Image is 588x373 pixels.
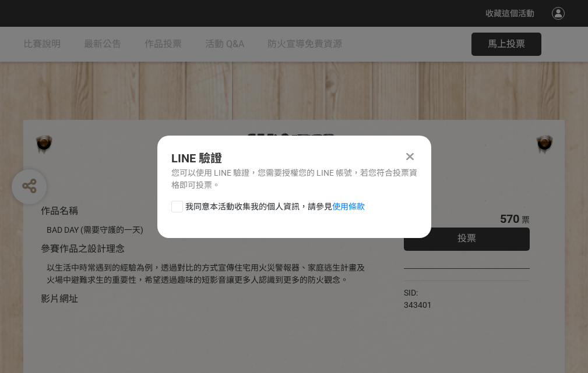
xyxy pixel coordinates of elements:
a: 防火宣導免費資源 [267,27,342,62]
a: 使用條款 [332,202,365,211]
span: 參賽作品之設計理念 [41,243,125,254]
div: 您可以使用 LINE 驗證，您需要授權您的 LINE 帳號，若您符合投票資格即可投票。 [171,167,417,191]
span: SID: 343401 [404,288,432,310]
span: 作品投票 [145,38,182,49]
span: 活動 Q&A [205,38,244,49]
a: 比賽說明 [23,27,61,62]
a: 作品投票 [145,27,182,62]
button: 馬上投票 [471,33,541,56]
span: 馬上投票 [488,38,525,49]
span: 票 [522,215,530,225]
iframe: Facebook Share [435,287,493,299]
span: 最新公告 [84,38,121,49]
span: 收藏這個活動 [485,9,534,18]
span: 影片網址 [41,293,78,304]
a: 活動 Q&A [205,27,244,62]
div: 以生活中時常遇到的經驗為例，透過對比的方式宣傳住宅用火災警報器、家庭逃生計畫及火場中避難求生的重要性，希望透過趣味的短影音讓更多人認識到更多的防火觀念。 [47,262,369,286]
span: 作品名稱 [41,205,78,216]
div: BAD DAY (需要守護的一天) [47,224,369,236]
span: 比賽說明 [23,38,61,49]
a: 最新公告 [84,27,121,62]
span: 570 [500,212,519,226]
span: 我同意本活動收集我的個人資訊，請參見 [185,201,365,213]
span: 投票 [457,233,476,244]
span: 防火宣導免費資源 [267,38,342,49]
div: LINE 驗證 [171,150,417,167]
